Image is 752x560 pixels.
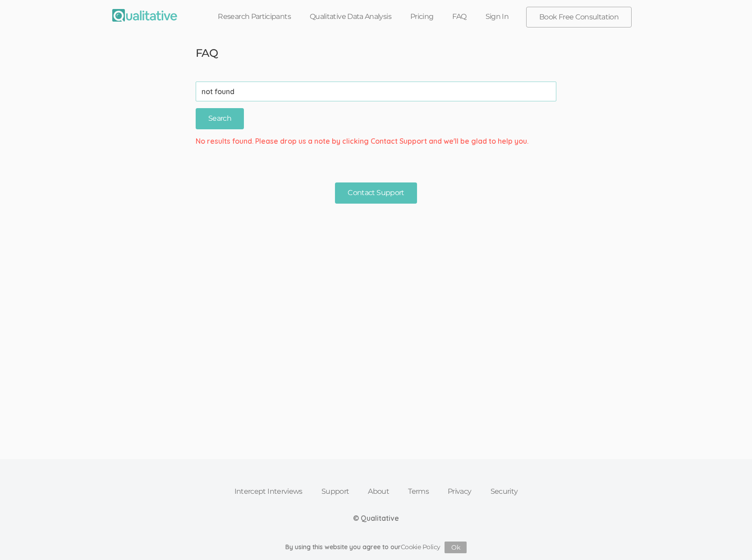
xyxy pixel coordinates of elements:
[189,47,563,59] h3: FAQ
[399,482,438,501] a: Terms
[312,482,359,501] a: Support
[443,7,476,27] a: FAQ
[476,7,518,27] a: Sign In
[112,9,177,22] img: Qualitative
[527,7,631,27] a: Book Free Consultation
[707,517,752,560] iframe: Chat Widget
[438,482,481,501] a: Privacy
[225,482,312,501] a: Intercept Interviews
[189,136,563,146] div: No results found. Please drop us a note by clicking Contact Support and we'll be glad to help you.
[335,182,417,204] button: Contact Support
[196,108,244,129] input: Search
[358,482,399,501] a: About
[353,513,399,524] div: © Qualitative
[285,542,467,553] div: By using this website you agree to our
[401,543,440,551] a: Cookie Policy
[481,482,527,501] a: Security
[300,7,401,27] a: Qualitative Data Analysis
[445,542,467,553] button: Ok
[401,7,443,27] a: Pricing
[208,7,300,27] a: Research Participants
